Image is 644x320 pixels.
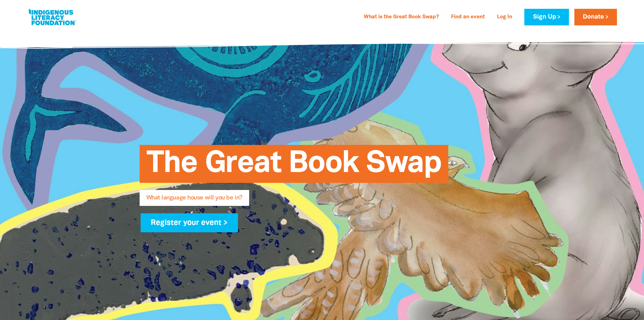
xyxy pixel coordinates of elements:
[447,12,489,23] a: Find an event
[493,12,516,23] a: Log In
[141,213,238,232] a: Register your event >
[574,9,617,25] a: Donate
[360,12,443,23] a: What is the Great Book Swap?
[524,9,569,25] a: Sign Up
[146,150,442,183] span: The Great Book Swap
[146,195,242,206] span: What language house will you be in?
